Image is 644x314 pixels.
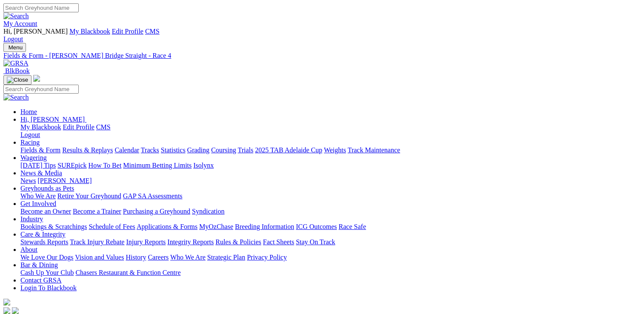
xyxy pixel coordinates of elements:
div: My Account [3,28,641,43]
a: Syndication [192,208,224,215]
img: twitter.svg [12,307,19,314]
a: Trials [238,146,253,154]
a: Racing [20,139,40,146]
a: Bar & Dining [20,261,58,268]
a: History [126,254,146,261]
a: Calendar [114,146,139,154]
div: Greyhounds as Pets [20,192,641,200]
button: Toggle navigation [3,75,31,85]
a: Isolynx [193,162,214,169]
a: Login To Blackbook [20,284,77,291]
div: Industry [20,223,641,231]
img: Search [3,94,29,101]
img: logo-grsa-white.png [33,75,40,82]
a: Fact Sheets [263,238,294,245]
a: BlkBook [3,67,30,74]
a: Careers [148,254,169,261]
a: 2025 TAB Adelaide Cup [255,146,322,154]
a: MyOzChase [199,223,233,230]
a: Track Injury Rebate [70,238,124,245]
a: SUREpick [57,162,86,169]
a: Grading [187,146,209,154]
a: Care & Integrity [20,231,66,238]
a: Results & Replays [62,146,113,154]
a: Who We Are [170,254,206,261]
div: Wagering [20,162,641,169]
div: Get Involved [20,208,641,215]
a: CMS [96,123,111,131]
a: Wagering [20,154,47,161]
a: Who We Are [20,192,56,200]
a: Greyhounds as Pets [20,185,74,192]
a: Vision and Values [75,254,124,261]
a: Get Involved [20,200,56,207]
div: Bar & Dining [20,269,641,277]
a: Edit Profile [63,123,94,131]
a: Stewards Reports [20,238,68,245]
a: Bookings & Scratchings [20,223,87,230]
span: Hi, [PERSON_NAME] [20,116,85,123]
a: Minimum Betting Limits [123,162,192,169]
a: Integrity Reports [167,238,214,245]
a: Fields & Form - [PERSON_NAME] Bridge Straight - Race 4 [3,52,641,60]
a: Strategic Plan [207,254,245,261]
span: BlkBook [5,67,30,74]
input: Search [3,3,79,12]
div: News & Media [20,177,641,185]
a: [DATE] Tips [20,162,56,169]
a: Edit Profile [112,28,143,35]
a: Chasers Restaurant & Function Centre [75,269,180,276]
a: News & Media [20,169,62,177]
a: We Love Our Dogs [20,254,73,261]
a: Race Safe [338,223,366,230]
a: How To Bet [89,162,122,169]
a: Hi, [PERSON_NAME] [20,116,86,123]
a: CMS [145,28,160,35]
img: GRSA [3,60,29,67]
img: Search [3,12,29,20]
a: Logout [3,35,23,43]
img: logo-grsa-white.png [3,299,10,305]
button: Toggle navigation [3,43,26,52]
div: About [20,254,641,261]
a: GAP SA Assessments [123,192,183,200]
div: Care & Integrity [20,238,641,246]
a: News [20,177,36,184]
a: Track Maintenance [348,146,400,154]
a: Applications & Forms [137,223,197,230]
a: Purchasing a Greyhound [123,208,190,215]
a: Fields & Form [20,146,60,154]
a: Coursing [211,146,236,154]
a: Tracks [141,146,159,154]
a: My Blackbook [69,28,110,35]
a: Become an Owner [20,208,71,215]
span: Hi, [PERSON_NAME] [3,28,68,35]
img: Close [7,77,28,83]
a: Rules & Policies [215,238,261,245]
input: Search [3,85,79,94]
a: ICG Outcomes [296,223,337,230]
a: Home [20,108,37,115]
a: Logout [20,131,40,138]
a: My Blackbook [20,123,61,131]
a: Schedule of Fees [89,223,135,230]
img: facebook.svg [3,307,10,314]
a: Retire Your Greyhound [57,192,121,200]
a: Privacy Policy [247,254,287,261]
a: About [20,246,37,253]
a: [PERSON_NAME] [37,177,92,184]
div: Hi, [PERSON_NAME] [20,123,641,139]
a: Become a Trainer [73,208,121,215]
a: Statistics [161,146,186,154]
div: Racing [20,146,641,154]
a: Industry [20,215,43,223]
a: Cash Up Your Club [20,269,74,276]
a: Contact GRSA [20,277,61,284]
a: Stay On Track [296,238,335,245]
a: My Account [3,20,37,27]
a: Weights [324,146,346,154]
a: Injury Reports [126,238,166,245]
span: Menu [9,44,23,51]
a: Breeding Information [235,223,294,230]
